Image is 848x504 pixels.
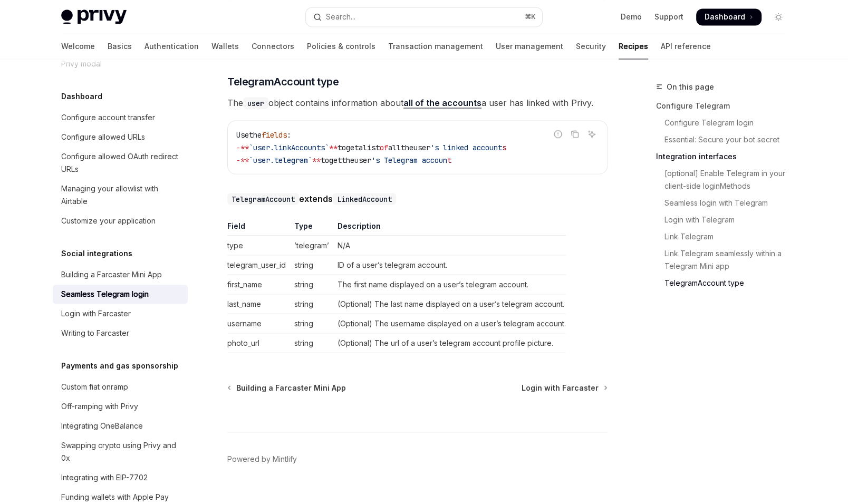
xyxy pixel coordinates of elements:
[619,34,648,59] a: Recipes
[696,8,762,25] a: Dashboard
[705,12,745,22] span: Dashboard
[61,9,127,24] img: light logo
[656,274,795,291] a: TelegramAccount type
[53,108,188,127] a: Configure account transfer
[227,453,297,464] a: Powered by Mintlify
[656,114,795,131] a: Configure Telegram login
[333,333,566,352] td: (Optional) The url of a user’s telegram account profile picture.
[211,34,239,59] a: Wallets
[380,142,388,152] span: of
[359,142,363,152] span: a
[227,193,299,205] code: TelegramAccount
[236,155,240,164] span: -
[53,265,188,284] a: Building a Farcaster Mini App
[290,274,333,294] td: string
[53,285,188,304] a: Seamless Telegram login
[654,12,683,22] a: Support
[354,155,371,164] span: user
[228,382,346,393] a: Building a Farcaster Mini App
[342,155,354,164] span: the
[333,255,566,274] td: ID of a user’s telegram account.
[53,436,188,468] a: Swapping crypto using Privy and 0x
[290,313,333,333] td: string
[621,12,642,22] a: Demo
[585,127,599,141] button: Ask AI
[61,111,155,124] div: Configure account transfer
[333,294,566,313] td: (Optional) The last name displayed on a user’s telegram account.
[243,97,268,109] code: user
[61,439,181,464] div: Swapping crypto using Privy and 0x
[576,34,606,59] a: Security
[61,288,149,301] div: Seamless Telegram login
[568,127,582,141] button: Copy the contents from the code block
[333,193,396,205] code: LinkedAccount
[401,142,413,152] span: the
[770,8,787,25] button: Toggle dark mode
[61,471,148,484] div: Integrating with EIP-7702
[388,142,401,152] span: all
[403,97,481,108] a: all of the accounts
[656,211,795,228] a: Login with Telegram
[53,147,188,179] a: Configure allowed OAuth redirect URLs
[326,11,355,23] div: Search...
[287,130,291,139] span: :
[61,150,181,176] div: Configure allowed OAuth redirect URLs
[496,34,563,59] a: User management
[290,220,333,236] th: Type
[656,164,795,194] a: [optional] Enable Telegram in your client-side loginMethods
[53,304,188,323] a: Login with Farcaster
[656,148,795,164] a: Integration interfaces
[61,381,128,393] div: Custom fiat onramp
[236,130,249,139] span: Use
[333,220,566,236] th: Description
[333,313,566,333] td: (Optional) The username displayed on a user’s telegram account.
[346,142,359,152] span: get
[236,142,240,152] span: -
[333,274,566,294] td: The first name displayed on a user’s telegram account.
[227,193,396,203] strong: extends
[144,34,199,59] a: Authentication
[388,34,483,59] a: Transaction management
[522,382,606,393] a: Login with Farcaster
[249,155,312,164] span: `user.telegram`
[61,327,129,340] div: Writing to Farcaster
[306,7,542,26] button: Open search
[61,400,138,413] div: Off-ramping with Privy
[227,95,608,110] span: The object contains information about a user has linked with Privy.
[371,155,447,164] span: 's Telegram accoun
[53,416,188,435] a: Integrating OneBalance
[53,324,188,343] a: Writing to Farcaster
[227,313,290,333] td: username
[236,382,346,393] span: Building a Farcaster Mini App
[53,211,188,230] a: Customize your application
[53,179,188,211] a: Managing your allowlist with Airtable
[656,228,795,245] a: Link Telegram
[61,131,145,143] div: Configure allowed URLs
[227,255,290,274] td: telegram_user_id
[227,220,290,236] th: Field
[249,130,262,139] span: the
[290,294,333,313] td: string
[61,420,143,432] div: Integrating OneBalance
[61,268,162,281] div: Building a Farcaster Mini App
[61,360,178,372] h5: Payments and gas sponsorship
[53,468,188,487] a: Integrating with EIP-7702
[61,247,132,260] h5: Social integrations
[525,13,536,21] span: ⌘ K
[108,34,132,59] a: Basics
[227,235,290,255] td: type
[53,397,188,416] a: Off-ramping with Privy
[227,294,290,313] td: last_name
[656,194,795,211] a: Seamless login with Telegram
[522,382,599,393] span: Login with Farcaster
[502,142,506,152] span: s
[329,155,342,164] span: get
[252,34,294,59] a: Connectors
[61,182,181,208] div: Managing your allowlist with Airtable
[53,128,188,147] a: Configure allowed URLs
[290,235,333,255] td: ’telegram’
[290,333,333,352] td: string
[667,80,714,93] span: On this page
[307,34,375,59] a: Policies & controls
[321,155,329,164] span: to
